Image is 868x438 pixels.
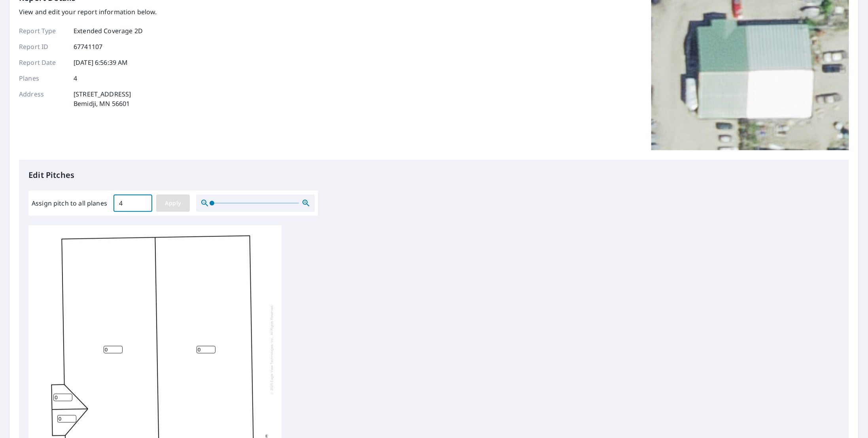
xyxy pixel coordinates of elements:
[32,198,107,208] label: Assign pitch to all planes
[19,42,66,51] p: Report ID
[74,89,131,108] p: [STREET_ADDRESS] Bemidji, MN 56601
[19,58,66,67] p: Report Date
[74,26,143,36] p: Extended Coverage 2D
[156,194,190,212] button: Apply
[28,169,840,181] p: Edit Pitches
[19,7,157,17] p: View and edit your report information below.
[163,198,183,208] span: Apply
[19,26,66,36] p: Report Type
[74,58,128,67] p: [DATE] 6:56:39 AM
[74,74,77,83] p: 4
[19,89,66,108] p: Address
[113,192,152,214] input: 00.0
[19,74,66,83] p: Planes
[74,42,102,51] p: 67741107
